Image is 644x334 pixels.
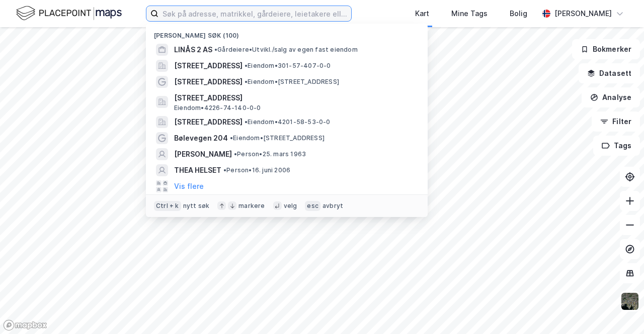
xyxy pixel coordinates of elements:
[183,202,210,210] div: nytt søk
[214,46,217,53] span: •
[230,134,233,142] span: •
[238,202,265,210] div: markere
[174,104,261,112] span: Eiendom • 4226-74-140-0-0
[174,44,212,56] span: LINÅS 2 AS
[323,202,343,210] div: avbryt
[174,92,416,104] span: [STREET_ADDRESS]
[154,201,181,211] div: Ctrl + k
[3,319,47,331] a: Mapbox homepage
[415,8,429,20] div: Kart
[16,5,122,22] img: logo.f888ab2527a4732fd821a326f86c7f29.svg
[245,118,248,126] span: •
[592,112,640,132] button: Filter
[593,136,640,156] button: Tags
[174,76,243,88] span: [STREET_ADDRESS]
[594,286,644,334] iframe: Chat Widget
[174,116,243,128] span: [STREET_ADDRESS]
[223,166,226,174] span: •
[510,8,527,20] div: Bolig
[582,87,640,107] button: Analyse
[174,132,228,144] span: Bølevegen 204
[245,62,331,70] span: Eiendom • 301-57-407-0-0
[245,118,331,126] span: Eiendom • 4201-58-53-0-0
[245,62,248,69] span: •
[234,150,306,158] span: Person • 25. mars 1963
[223,166,290,174] span: Person • 16. juni 2006
[174,180,204,192] button: Vis flere
[214,46,358,54] span: Gårdeiere • Utvikl./salg av egen fast eiendom
[305,201,320,211] div: esc
[579,63,640,83] button: Datasett
[174,148,232,160] span: [PERSON_NAME]
[451,8,488,20] div: Mine Tags
[174,60,243,72] span: [STREET_ADDRESS]
[230,134,325,142] span: Eiendom • [STREET_ADDRESS]
[572,39,640,59] button: Bokmerker
[245,78,339,86] span: Eiendom • [STREET_ADDRESS]
[146,24,428,42] div: [PERSON_NAME] søk (100)
[158,6,351,21] input: Søk på adresse, matrikkel, gårdeiere, leietakere eller personer
[174,164,221,176] span: THEA HELSET
[245,78,248,85] span: •
[284,202,297,210] div: velg
[234,150,237,158] span: •
[554,8,612,20] div: [PERSON_NAME]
